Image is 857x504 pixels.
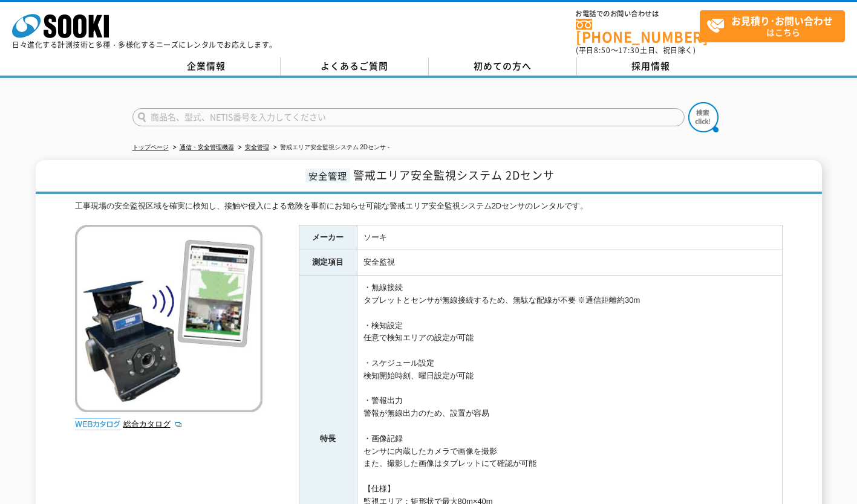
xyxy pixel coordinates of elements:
[353,167,555,183] span: 警戒エリア安全監視システム 2Dセンサ
[474,59,532,73] span: 初めての方へ
[429,57,577,76] a: 初めての方へ
[132,57,281,76] a: 企業情報
[123,419,183,428] a: 総合カタログ
[618,45,640,56] span: 17:30
[576,45,696,56] span: (平日 ～ 土日、祝日除く)
[688,102,719,132] img: btn_search.png
[132,108,685,126] input: 商品名、型式、NETIS番号を入力してください
[75,200,783,213] div: 工事現場の安全監視区域を確実に検知し、接触や侵入による危険を事前にお知らせ可能な警戒エリア安全監視システム2Dセンサのレンタルです。
[12,41,277,48] p: 日々進化する計測技術と多種・多様化するニーズにレンタルでお応えします。
[576,19,700,44] a: [PHONE_NUMBER]
[132,144,169,150] a: トップページ
[731,13,833,28] strong: お見積り･お問い合わせ
[299,250,357,276] th: 測定項目
[594,45,611,56] span: 8:50
[75,225,262,412] img: 警戒エリア安全監視システム 2Dセンサ -
[576,10,700,18] span: お電話でのお問い合わせは
[75,418,120,430] img: webカタログ
[577,57,725,76] a: 採用情報
[357,225,782,250] td: ソーキ
[357,250,782,276] td: 安全監視
[706,11,844,41] span: はこちら
[180,144,234,150] a: 通信・安全管理機器
[305,169,350,183] span: 安全管理
[299,225,357,250] th: メーカー
[245,144,269,150] a: 安全管理
[281,57,429,76] a: よくあるご質問
[271,141,390,154] li: 警戒エリア安全監視システム 2Dセンサ -
[700,10,845,42] a: お見積り･お問い合わせはこちら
